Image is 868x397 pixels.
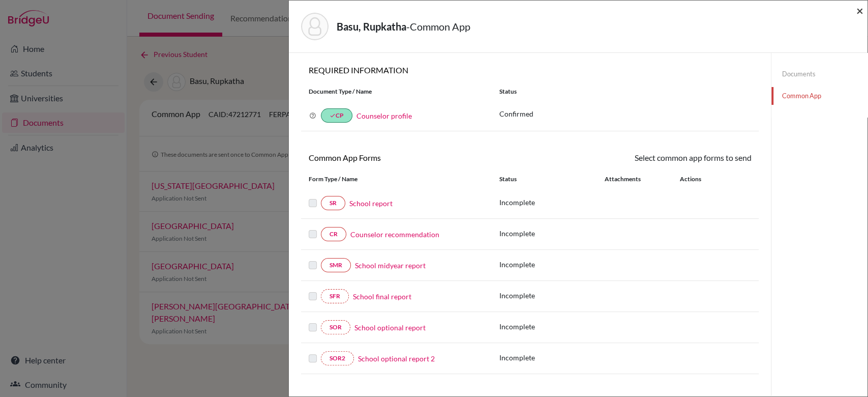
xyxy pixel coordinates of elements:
span: × [856,3,863,18]
a: SOR [321,320,350,334]
p: Incomplete [499,321,604,332]
p: Incomplete [499,290,604,301]
a: Documents [771,65,867,83]
h6: Common App Forms [301,153,530,162]
p: Confirmed [499,108,751,119]
div: Status [492,87,759,96]
button: Close [856,5,863,17]
i: done [330,112,336,119]
p: Incomplete [499,352,604,363]
div: Form Type / Name [301,175,492,184]
p: Incomplete [499,228,604,239]
a: Counselor recommendation [350,229,439,240]
a: School midyear report [355,260,426,271]
a: School final report [353,291,411,302]
a: School optional report [354,322,426,333]
p: Incomplete [499,259,604,270]
strong: Basu, Rupkatha [337,20,406,33]
span: - Common App [406,20,470,33]
a: SOR2 [321,351,354,365]
a: School report [349,198,393,209]
a: SFR [321,289,349,303]
a: doneCP [321,108,352,123]
a: SMR [321,258,351,272]
h6: REQUIRED INFORMATION [301,65,759,75]
div: Attachments [604,175,667,184]
a: CR [321,227,346,241]
div: Document Type / Name [301,87,492,96]
a: Counselor profile [356,111,412,120]
a: Common App [771,87,867,105]
div: Actions [667,175,730,184]
div: Select common app forms to send [530,152,759,164]
a: School optional report 2 [358,353,435,364]
div: Status [499,175,604,184]
p: Incomplete [499,197,604,208]
a: SR [321,196,345,210]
